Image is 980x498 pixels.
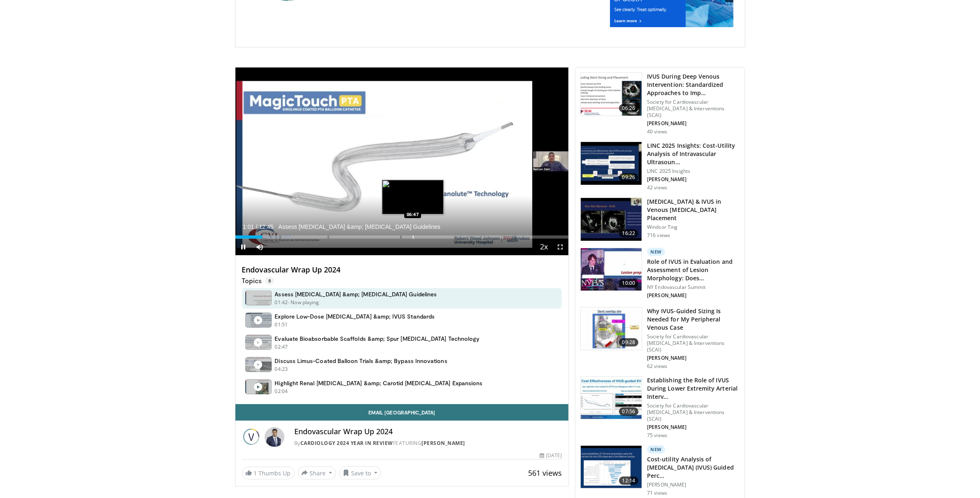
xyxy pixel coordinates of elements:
[275,357,447,365] h4: Discuss Limus-Coated Balloon Trials &amp; Bypass Innovations
[581,73,642,116] img: 7a1c5abe-6fdf-47fe-aa3d-b622094f7f73.png.150x105_q85_crop-smart_upscale.png
[254,469,257,477] span: 1
[275,379,483,387] h4: Highlight Renal [MEDICAL_DATA] &amp; Carotid [MEDICAL_DATA] Expansions
[647,248,665,256] p: New
[647,363,667,370] p: 62 views
[235,67,569,256] video-js: Video Player
[580,198,740,241] a: 16:22 [MEDICAL_DATA] & IVUS in Venous [MEDICAL_DATA] Placement Windsor Ting 716 views
[580,376,740,439] a: 07:56 Establishing the Role of IVUS During Lower Extremity Arterial Interv… Society for Cardiovas...
[647,184,667,191] p: 42 views
[619,279,639,287] span: 10:00
[581,377,642,419] img: c1edd1ea-d183-4973-8b2e-27b96c970234.150x105_q85_crop-smart_upscale.jpg
[275,291,437,298] h4: Assess [MEDICAL_DATA] &amp; [MEDICAL_DATA] Guidelines
[235,404,569,421] a: Email [GEOGRAPHIC_DATA]
[278,223,440,230] span: Assess [MEDICAL_DATA] &amp; [MEDICAL_DATA] Guidelines
[647,176,740,183] p: [PERSON_NAME]
[647,307,740,332] h3: Why IVUS-Guided Sizing Is Needed for My Peripheral Venous Case
[275,365,288,373] p: 04:23
[265,427,284,447] img: Avatar
[298,466,336,479] button: Share
[647,198,740,222] h3: [MEDICAL_DATA] & IVUS in Venous [MEDICAL_DATA] Placement
[265,277,274,285] span: 5
[647,128,667,135] p: 40 views
[339,466,381,479] button: Save to
[581,446,642,489] img: ac2b6e53-add6-4b12-b458-9fe1bf69f3df.png.150x105_q85_crop-smart_upscale.png
[580,307,740,370] a: 09:28 Why IVUS-Guided Sizing Is Needed for My Peripheral Venous Case Society for Cardiovascular [...
[540,452,562,459] div: [DATE]
[275,299,288,306] p: 01:42
[242,265,562,275] h4: Endovascular Wrap Up 2024
[422,440,466,447] a: [PERSON_NAME]
[580,445,740,496] a: 12:14 New Cost-utility Analysis of [MEDICAL_DATA] (IVUS) Guided Perc… [PERSON_NAME] 71 views
[647,482,740,488] p: [PERSON_NAME]
[647,333,740,353] p: Society for Cardiovascular [MEDICAL_DATA] & Interventions (SCAI)
[647,376,740,401] h3: Establishing the Role of IVUS During Lower Extremity Arterial Interv…
[580,72,740,135] a: 06:26 IVUS During Deep Venous Intervention: Standardized Approaches to Imp… Society for Cardiovas...
[580,248,740,300] a: 10:00 New Role of IVUS in Evaluation and Assessment of Lesion Morphology: Does… NY Endovascular S...
[382,180,444,214] img: image.jpeg
[581,248,642,291] img: a74679b0-50f0-4cca-af48-adafdb10996c.150x105_q85_crop-smart_upscale.jpg
[288,299,319,306] p: - Now playing
[242,277,274,285] p: Topics
[647,142,740,166] h3: LINC 2025 Insights: Cost-Utility Analysis of Intravascular Ultrasoun…
[647,455,740,480] h3: Cost-utility Analysis of [MEDICAL_DATA] (IVUS) Guided Perc…
[243,223,254,230] span: 1:01
[535,239,552,255] button: Playback Rate
[581,307,642,350] img: 06bd2022-cf02-4775-b72e-6f02e73f39bb.150x105_q85_crop-smart_upscale.jpg
[647,99,740,119] p: Society for Cardiovascular [MEDICAL_DATA] & Interventions (SCAI)
[294,427,562,436] h4: Endovascular Wrap Up 2024
[619,338,639,347] span: 09:28
[252,239,268,255] button: Mute
[235,235,569,239] div: Progress Bar
[235,239,252,255] button: Pause
[256,223,258,230] span: /
[275,343,288,351] p: 02:47
[647,424,740,431] p: [PERSON_NAME]
[647,232,670,239] p: 716 views
[275,388,288,395] p: 02:04
[647,490,667,496] p: 71 views
[294,440,562,447] div: By FEATURING
[619,477,639,485] span: 12:14
[647,403,740,422] p: Society for Cardiovascular [MEDICAL_DATA] & Interventions (SCAI)
[275,313,435,320] h4: Explore Low-Dose [MEDICAL_DATA] &amp; IVUS Standards
[242,427,262,447] img: Cardiology 2024 Year in Review
[528,468,562,478] span: 561 views
[647,284,740,291] p: NY Endovascular Summit
[275,321,288,328] p: 01:51
[647,292,740,299] p: [PERSON_NAME]
[619,407,639,416] span: 07:56
[300,440,393,447] a: Cardiology 2024 Year in Review
[581,198,642,241] img: b73dd688-4dd4-4c82-939b-c695e5b2e663.150x105_q85_crop-smart_upscale.jpg
[647,120,740,127] p: [PERSON_NAME]
[580,142,740,191] a: 09:26 LINC 2025 Insights: Cost-Utility Analysis of Intravascular Ultrasoun… LINC 2025 Insights [P...
[619,229,639,237] span: 16:22
[647,355,740,361] p: [PERSON_NAME]
[647,224,740,230] p: Windsor Ting
[552,239,568,255] button: Fullscreen
[619,173,639,182] span: 09:26
[647,258,740,282] h3: Role of IVUS in Evaluation and Assessment of Lesion Morphology: Does…
[619,104,639,112] span: 06:26
[647,432,667,439] p: 75 views
[275,335,480,342] h4: Evaluate Bioabsorbable Scaffolds &amp; Spur [MEDICAL_DATA] Technology
[647,445,665,454] p: New
[647,72,740,97] h3: IVUS During Deep Venous Intervention: Standardized Approaches to Imp…
[581,142,642,185] img: 64b9944e-7092-49b4-9fee-e176294c08b4.150x105_q85_crop-smart_upscale.jpg
[647,168,740,175] p: LINC 2025 Insights
[242,467,295,479] a: 1 Thumbs Up
[259,223,273,230] span: 12:45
